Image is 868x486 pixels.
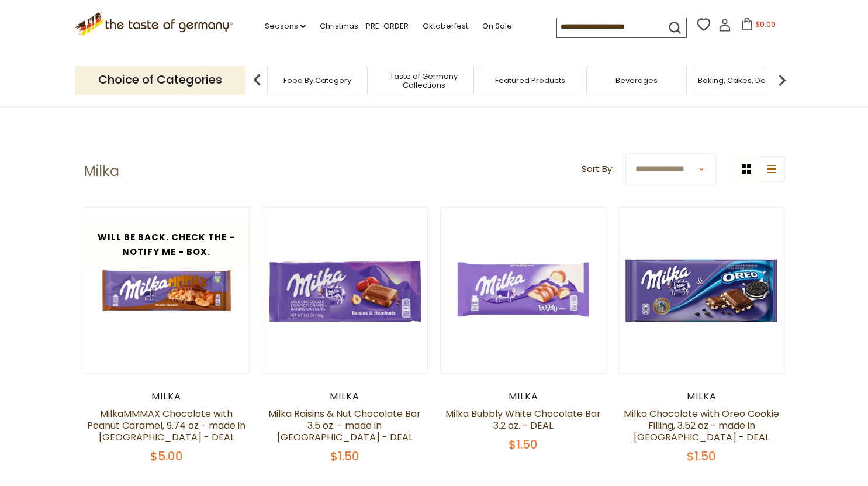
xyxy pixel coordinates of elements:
img: Milka MMMAX Peanut Caramel [84,208,250,373]
img: previous arrow [245,68,269,92]
button: $0.00 [734,18,783,35]
span: $0.00 [756,19,776,29]
a: MilkaMMMAX Chocolate with Peanut Caramel, 9.74 oz - made in [GEOGRAPHIC_DATA] - DEAL [87,407,245,444]
div: Milka [440,391,607,402]
a: Food By Category [283,76,351,85]
img: Milka Oreo Tablet Bar [619,208,784,373]
a: Oktoberfest [423,20,468,33]
a: On Sale [482,20,512,33]
a: Beverages [615,76,658,85]
div: Milka [84,391,250,402]
a: Milka Raisins & Nut Chocolate Bar 3.5 oz. - made in [GEOGRAPHIC_DATA] - DEAL [268,407,421,444]
span: $1.50 [330,448,359,464]
div: Milka [262,391,428,402]
a: Featured Products [495,76,565,85]
a: Taste of Germany Collections [377,72,471,89]
span: $5.00 [150,448,183,464]
img: Milka Bubbly White [441,208,606,373]
img: Milka Raisins & Nut Chocolate Bar [262,208,428,373]
div: Milka [618,391,785,402]
a: Christmas - PRE-ORDER [320,20,409,33]
a: Milka Bubbly White Chocolate Bar 3.2 oz. - DEAL [445,407,601,432]
label: Sort By: [582,162,614,177]
span: $1.50 [687,448,716,464]
a: Milka Chocolate with Oreo Cookie Filling, 3.52 oz - made in [GEOGRAPHIC_DATA] - DEAL [624,407,779,444]
h1: Milka [84,163,119,180]
a: Baking, Cakes, Desserts [698,76,789,85]
img: next arrow [770,68,794,92]
span: $1.50 [509,436,538,453]
p: Choice of Categories [75,66,245,94]
a: Seasons [265,20,306,33]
